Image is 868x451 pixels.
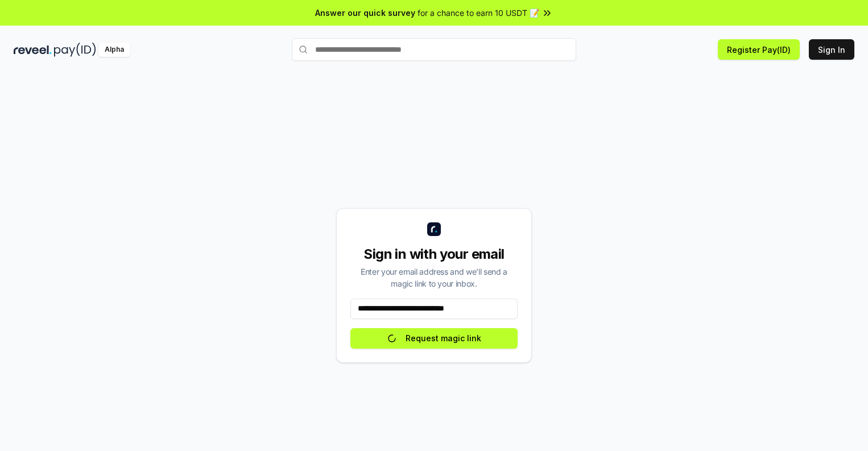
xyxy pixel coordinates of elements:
[350,245,518,263] div: Sign in with your email
[350,266,518,289] div: Enter your email address and we’ll send a magic link to your inbox.
[418,7,539,19] span: for a chance to earn 10 USDT 📝
[809,39,854,60] button: Sign In
[718,39,800,60] button: Register Pay(ID)
[14,43,52,57] img: reveel_dark
[54,43,96,57] img: pay_id
[315,7,415,19] span: Answer our quick survey
[350,328,518,349] button: Request magic link
[98,43,130,57] div: Alpha
[427,222,441,236] img: logo_small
